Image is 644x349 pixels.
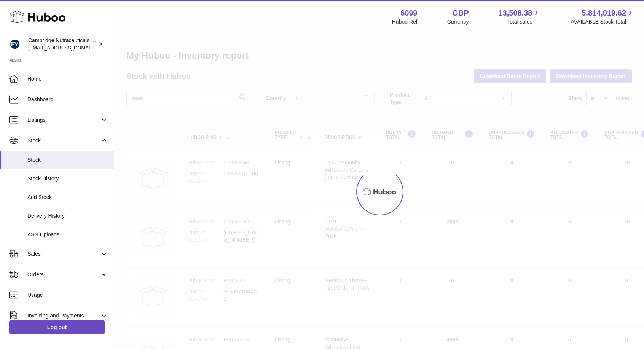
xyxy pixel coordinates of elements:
[9,38,21,50] img: huboo@camnutra.com
[27,250,100,258] span: Sales
[28,37,97,51] div: Cambridge Nutraceuticals Ltd
[498,8,532,18] span: 13,508.38
[452,8,469,18] strong: GBP
[27,271,100,278] span: Orders
[400,8,418,18] strong: 6099
[571,18,635,25] span: AVAILABLE Stock Total
[582,8,626,18] span: 5,814,019.62
[27,312,100,319] span: Invoicing and Payments
[571,8,635,25] a: 5,814,019.62 AVAILABLE Stock Total
[27,231,108,238] span: ASN Uploads
[27,212,108,220] span: Delivery History
[27,194,108,201] span: Add Stock
[27,156,108,164] span: Stock
[27,75,108,83] span: Home
[392,18,418,25] div: Huboo Ref
[27,96,108,103] span: Dashboard
[28,45,112,51] span: [EMAIL_ADDRESS][DOMAIN_NAME]
[498,8,541,25] a: 13,508.38 Total sales
[9,320,105,334] a: Log out
[27,137,100,144] span: Stock
[27,116,100,124] span: Listings
[507,18,541,25] span: Total sales
[447,18,469,25] div: Currency
[27,292,108,299] span: Usage
[27,175,108,182] span: Stock History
